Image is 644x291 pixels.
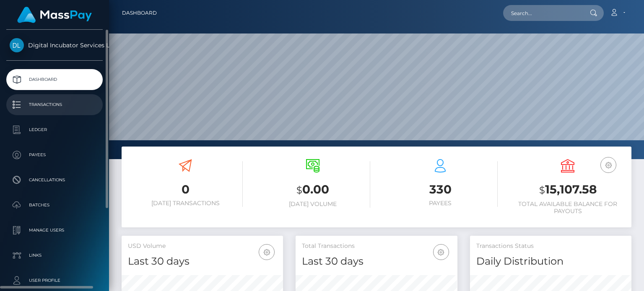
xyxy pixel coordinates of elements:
p: Links [10,249,99,262]
h4: Last 30 days [302,254,451,269]
h3: 330 [383,181,498,198]
input: Search... [503,5,582,21]
p: User Profile [10,274,99,287]
a: User Profile [6,270,103,291]
p: Payees [10,149,99,161]
small: $ [296,184,302,196]
h5: Transactions Status [476,242,625,250]
p: Cancellations [10,174,99,186]
h6: [DATE] Transactions [128,200,243,207]
h6: Payees [383,200,498,207]
p: Transactions [10,98,99,111]
h4: Last 30 days [128,254,277,269]
a: Cancellations [6,170,103,191]
a: Transactions [6,94,103,115]
h6: Total Available Balance for Payouts [510,201,625,215]
a: Manage Users [6,220,103,241]
a: Payees [6,144,103,165]
a: Dashboard [6,69,103,90]
a: Dashboard [122,4,157,22]
h5: Total Transactions [302,242,451,250]
a: Ledger [6,119,103,140]
img: Digital Incubator Services Limited [10,38,24,52]
a: Batches [6,195,103,216]
h3: 15,107.58 [510,181,625,198]
p: Manage Users [10,224,99,237]
h3: 0.00 [255,181,370,198]
p: Ledger [10,124,99,136]
h4: Daily Distribution [476,254,625,269]
p: Batches [10,199,99,211]
a: Links [6,245,103,266]
span: Digital Incubator Services Limited [6,41,103,49]
img: MassPay Logo [17,7,92,23]
p: Dashboard [10,73,99,86]
h6: [DATE] Volume [255,201,370,208]
h3: 0 [128,181,243,198]
h5: USD Volume [128,242,277,250]
small: $ [539,184,545,196]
